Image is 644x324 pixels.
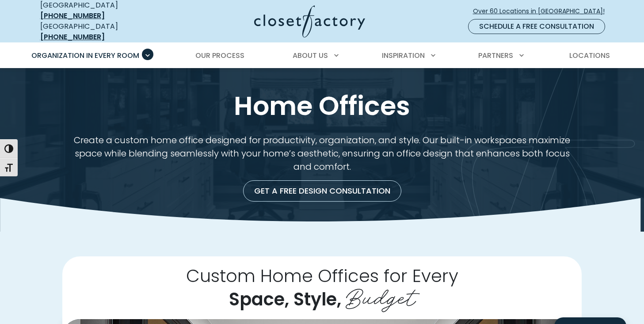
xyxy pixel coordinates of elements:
[40,11,105,21] a: [PHONE_NUMBER]
[195,50,244,61] span: Our Process
[254,5,365,38] img: Closet Factory Logo
[25,43,619,68] nav: Primary Menu
[473,4,612,19] a: Over 60 Locations in [GEOGRAPHIC_DATA]!
[382,50,425,61] span: Inspiration
[569,50,610,61] span: Locations
[40,32,105,42] a: [PHONE_NUMBER]
[478,50,513,61] span: Partners
[243,180,401,202] a: Get a Free Design Consultation
[62,133,582,173] p: Create a custom home office designed for productivity, organization, and style. Our built-in work...
[38,89,606,123] h1: Home Offices
[31,50,139,61] span: Organization in Every Room
[293,50,328,61] span: About Us
[40,21,168,42] div: [GEOGRAPHIC_DATA]
[186,263,458,288] span: Custom Home Offices for Every
[346,278,415,313] span: Budget
[468,19,605,34] a: Schedule a Free Consultation
[229,287,341,312] span: Space, Style,
[473,7,612,16] span: Over 60 Locations in [GEOGRAPHIC_DATA]!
